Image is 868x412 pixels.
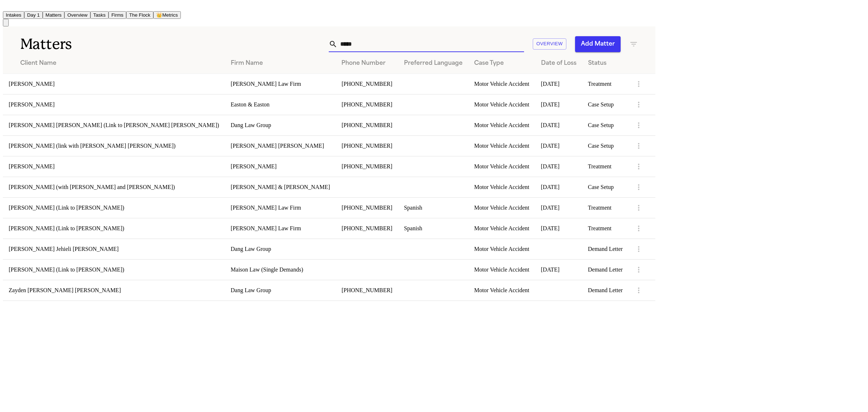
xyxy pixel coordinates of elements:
[43,12,64,18] a: Matters
[225,177,336,197] td: [PERSON_NAME] & [PERSON_NAME]
[535,197,582,218] td: [DATE]
[3,218,225,239] td: [PERSON_NAME] (Link to [PERSON_NAME])
[468,94,535,115] td: Motor Vehicle Accident
[3,197,225,218] td: [PERSON_NAME] (Link to [PERSON_NAME])
[225,280,336,300] td: Dang Law Group
[533,38,566,50] button: Overview
[20,35,199,53] h1: Matters
[24,11,43,19] button: Day 1
[404,59,463,68] div: Preferred Language
[582,73,629,94] td: Treatment
[3,5,12,11] a: Home
[162,12,178,18] span: Metrics
[64,11,90,19] button: Overview
[43,11,64,19] button: Matters
[468,135,535,156] td: Motor Vehicle Accident
[109,11,126,19] button: Firms
[336,115,398,135] td: [PHONE_NUMBER]
[225,115,336,135] td: Dang Law Group
[341,59,392,68] div: Phone Number
[582,218,629,239] td: Treatment
[225,197,336,218] td: [PERSON_NAME] Law Firm
[582,177,629,197] td: Case Setup
[225,239,336,259] td: Dang Law Group
[3,259,225,280] td: [PERSON_NAME] (Link to [PERSON_NAME])
[126,11,153,19] button: The Flock
[109,12,126,18] a: Firms
[3,3,12,10] img: Finch Logo
[3,115,225,135] td: [PERSON_NAME] [PERSON_NAME] (Link to [PERSON_NAME] [PERSON_NAME])
[153,11,181,19] button: crownMetrics
[225,218,336,239] td: [PERSON_NAME] Law Firm
[468,280,535,300] td: Motor Vehicle Accident
[535,115,582,135] td: [DATE]
[398,197,468,218] td: Spanish
[468,115,535,135] td: Motor Vehicle Accident
[336,218,398,239] td: [PHONE_NUMBER]
[582,239,629,259] td: Demand Letter
[468,239,535,259] td: Motor Vehicle Accident
[468,218,535,239] td: Motor Vehicle Accident
[535,156,582,177] td: [DATE]
[582,280,629,300] td: Demand Letter
[24,12,43,18] a: Day 1
[20,59,219,68] div: Client Name
[64,12,90,18] a: Overview
[225,73,336,94] td: [PERSON_NAME] Law Firm
[588,59,623,68] div: Status
[3,73,225,94] td: [PERSON_NAME]
[126,12,153,18] a: The Flock
[225,259,336,280] td: Maison Law (Single Demands)
[474,59,529,68] div: Case Type
[582,156,629,177] td: Treatment
[336,280,398,300] td: [PHONE_NUMBER]
[535,218,582,239] td: [DATE]
[3,280,225,300] td: Zayden [PERSON_NAME] [PERSON_NAME]
[575,36,621,52] button: Add Matter
[3,177,225,197] td: [PERSON_NAME] (with [PERSON_NAME] and [PERSON_NAME])
[535,73,582,94] td: [DATE]
[336,73,398,94] td: [PHONE_NUMBER]
[535,177,582,197] td: [DATE]
[336,94,398,115] td: [PHONE_NUMBER]
[582,115,629,135] td: Case Setup
[398,218,468,239] td: Spanish
[336,197,398,218] td: [PHONE_NUMBER]
[582,197,629,218] td: Treatment
[90,12,109,18] a: Tasks
[468,156,535,177] td: Motor Vehicle Accident
[535,135,582,156] td: [DATE]
[3,239,225,259] td: [PERSON_NAME] Jehieli [PERSON_NAME]
[3,12,24,18] a: Intakes
[468,259,535,280] td: Motor Vehicle Accident
[231,59,330,68] div: Firm Name
[582,259,629,280] td: Demand Letter
[3,135,225,156] td: [PERSON_NAME] (link with [PERSON_NAME] [PERSON_NAME])
[582,135,629,156] td: Case Setup
[468,73,535,94] td: Motor Vehicle Accident
[3,156,225,177] td: [PERSON_NAME]
[535,259,582,280] td: [DATE]
[535,94,582,115] td: [DATE]
[225,135,336,156] td: [PERSON_NAME] [PERSON_NAME]
[582,94,629,115] td: Case Setup
[3,11,24,19] button: Intakes
[153,12,181,18] a: crownMetrics
[468,177,535,197] td: Motor Vehicle Accident
[225,156,336,177] td: [PERSON_NAME]
[336,156,398,177] td: [PHONE_NUMBER]
[156,12,162,18] span: crown
[225,94,336,115] td: Easton & Easton
[468,197,535,218] td: Motor Vehicle Accident
[541,59,576,68] div: Date of Loss
[90,11,109,19] button: Tasks
[3,94,225,115] td: [PERSON_NAME]
[336,135,398,156] td: [PHONE_NUMBER]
